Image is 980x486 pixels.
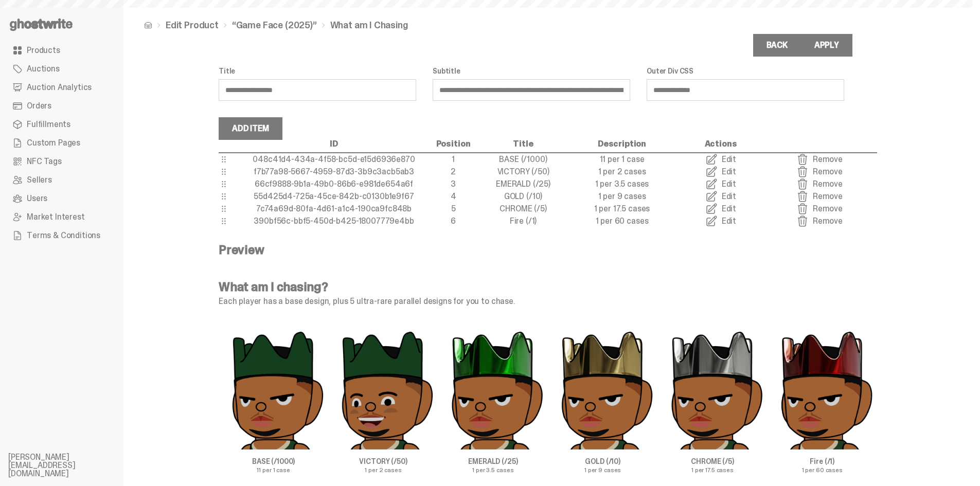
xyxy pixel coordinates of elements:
div: 390bf56c-bbf5-450d-b425-18007779e4bb [235,217,433,225]
div: f7b77a98-5667-4959-87d3-3b9c3acb5ab3 [235,168,433,176]
a: Products [8,41,115,60]
div: 1 per 9 cases [573,192,671,201]
div: Add Item [232,124,269,133]
a: Remove [770,178,869,190]
div: 5 [433,205,474,213]
div: Description [573,140,671,148]
button: Add Item [219,117,282,140]
a: Auction Analytics [8,78,115,97]
p: CHROME (/5) [657,458,767,465]
div: Title [474,140,573,148]
div: Position [433,140,474,148]
div: 2 [433,168,474,176]
a: Sellers [8,171,115,189]
a: Edit [671,178,770,190]
a: Users [8,189,115,208]
p: VICTORY (/50) [328,458,438,465]
div: ID [235,140,433,148]
img: Parallel%20Images-21.png [768,330,877,449]
div: 1 [433,155,474,164]
div: 66cf9888-9b1a-49b0-86b6-e981de654a6f [235,180,433,188]
p: 1 per 3.5 cases [438,467,548,473]
label: Title [219,67,416,75]
p: 11 per 1 case [219,467,328,473]
li: [PERSON_NAME][EMAIL_ADDRESS][DOMAIN_NAME] [8,453,132,478]
a: Market Interest [8,208,115,226]
a: Back [753,34,801,57]
a: Edit [671,166,770,178]
div: Actions [671,140,770,148]
p: 1 per 17.5 cases [657,467,767,473]
span: NFC Tags [27,157,62,166]
a: Terms & Conditions [8,226,115,245]
span: Custom Pages [27,139,80,147]
div: BASE (/1000) [474,155,573,164]
div: EMERALD (/25) [474,180,573,188]
div: 7c74a69d-80fa-4d61-a1c4-190ca9fc848b [235,205,433,213]
p: 1 per 60 cases [768,467,877,473]
div: GOLD (/10) [474,192,573,201]
img: Parallel%20Images-17.png [329,330,438,449]
p: BASE (/1000) [219,458,328,465]
div: 11 per 1 case [573,155,671,164]
a: Edit [671,190,770,203]
a: “Game Face (2025)” [232,21,317,30]
p: GOLD (/10) [548,458,657,465]
img: Parallel%20Images-20.png [658,330,767,449]
img: Parallel%20Images-16.png [219,330,328,449]
span: Fulfillments [27,120,70,129]
a: Auctions [8,60,115,78]
span: Market Interest [27,213,85,221]
label: Subtitle [433,67,630,75]
div: CHROME (/5) [474,205,573,213]
span: Users [27,194,47,203]
img: Parallel%20Images-18.png [438,330,547,449]
div: 1 per 2 cases [573,168,671,176]
label: Outer Div CSS [647,67,844,75]
p: EMERALD (/25) [438,458,548,465]
a: Remove [770,215,869,227]
a: Edit Product [166,21,219,30]
span: Sellers [27,176,52,184]
div: 6 [433,217,474,225]
div: Fire (/1) [474,217,573,225]
p: 1 per 9 cases [548,467,657,473]
span: Auction Analytics [27,83,92,92]
a: Edit [671,153,770,166]
p: 1 per 2 cases [328,467,438,473]
h4: What am I chasing? [219,281,877,293]
a: Remove [770,203,869,215]
span: Auctions [27,65,60,73]
a: Edit [671,215,770,227]
span: Products [27,46,60,55]
span: Orders [27,102,51,110]
a: Remove [770,190,869,203]
a: Fulfillments [8,115,115,134]
div: 1 per 17.5 cases [573,205,671,213]
a: Custom Pages [8,134,115,152]
div: Apply [814,41,839,49]
a: Remove [770,153,869,166]
p: Fire (/1) [768,458,877,465]
a: Remove [770,166,869,178]
li: What am I Chasing [317,21,408,30]
div: 4 [433,192,474,201]
div: 3 [433,180,474,188]
a: NFC Tags [8,152,115,171]
div: 1 per 60 cases [573,217,671,225]
div: VICTORY (/50) [474,168,573,176]
button: Apply [801,34,852,57]
img: Parallel%20Images-19.png [548,330,657,449]
a: Edit [671,203,770,215]
h4: Preview [219,244,877,256]
span: Terms & Conditions [27,231,100,240]
div: 1 per 3.5 cases [573,180,671,188]
p: Each player has a base design, plus 5 ultra-rare parallel designs for you to chase. [219,297,877,305]
div: 048c41d4-434a-4f58-bc5d-e15d6936e870 [235,155,433,164]
div: 55d425d4-725a-45ce-842b-c0130b1e9f67 [235,192,433,201]
a: Orders [8,97,115,115]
